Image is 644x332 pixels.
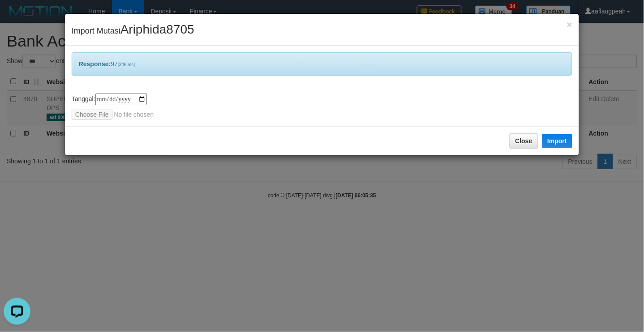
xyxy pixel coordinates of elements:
div: Tanggal: [72,94,572,119]
b: Response: [79,60,111,68]
span: Ariphida8705 [120,22,194,36]
button: Close [510,133,538,149]
button: Close [567,20,572,29]
div: 97 [72,52,572,76]
span: × [567,19,572,30]
span: [348 ms] [118,62,135,67]
button: Import [542,134,573,148]
span: Import Mutasi [72,26,194,35]
button: Open LiveChat chat widget [4,4,30,30]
